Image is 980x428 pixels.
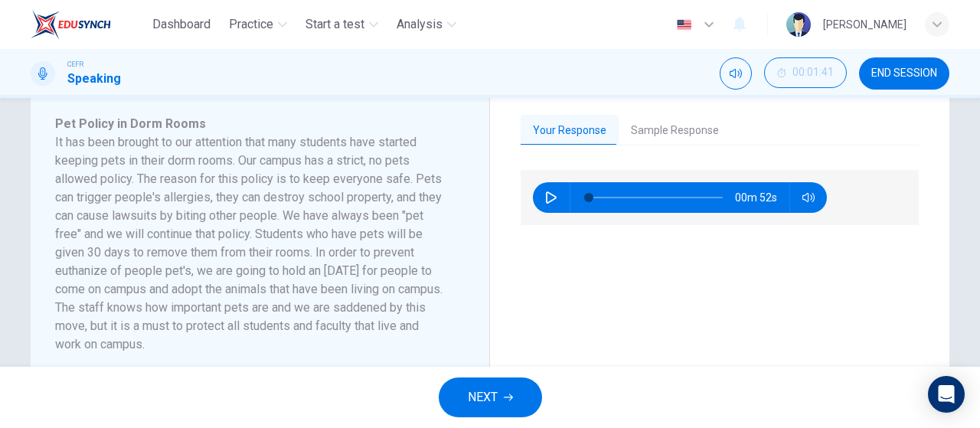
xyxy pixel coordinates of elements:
button: Dashboard [146,11,217,38]
a: EduSynch logo [31,9,146,40]
span: CEFR [67,59,83,70]
button: Your Response [521,115,619,147]
button: Start a test [299,11,384,38]
img: en [675,19,694,31]
div: Hide [764,57,847,90]
span: Start a test [305,15,364,34]
span: Dashboard [152,15,211,34]
span: Analysis [397,15,443,34]
span: 00:01:41 [792,67,834,79]
span: Pet Policy in Dorm Rooms [55,116,206,131]
h6: It has been brought to our attention that many students have started keeping pets in their dorm r... [55,133,446,354]
img: EduSynch logo [31,9,111,40]
span: NEXT [468,387,498,408]
div: [PERSON_NAME] [823,15,906,34]
img: Profile picture [786,12,811,37]
button: Analysis [390,11,462,38]
button: Sample Response [619,115,731,147]
button: END SESSION [859,57,949,90]
button: 00:01:41 [764,57,847,88]
button: NEXT [439,377,542,417]
button: Practice [223,11,293,38]
div: Open Intercom Messenger [928,376,965,413]
div: Mute [720,57,752,90]
h1: Speaking [67,70,121,88]
span: Practice [229,15,273,34]
div: basic tabs example [521,115,919,147]
span: 00m 52s [735,182,789,213]
span: END SESSION [871,67,937,80]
